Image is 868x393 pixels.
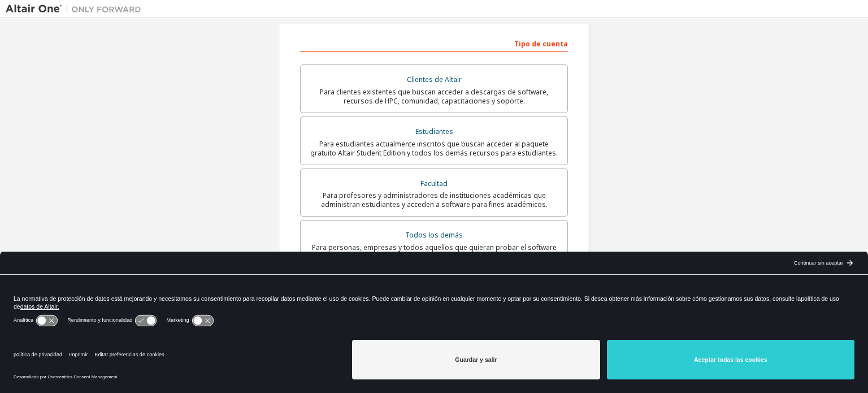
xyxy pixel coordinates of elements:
img: Altair Uno [6,3,147,15]
font: Para clientes existentes que buscan acceder a descargas de software, recursos de HPC, comunidad, ... [320,87,548,106]
font: Estudiantes [415,127,453,136]
font: Todos los demás [405,230,463,240]
font: Para estudiantes actualmente inscritos que buscan acceder al paquete gratuito Altair Student Edit... [310,139,558,158]
font: Tipo de cuenta [514,39,568,49]
font: Para profesores y administradores de instituciones académicas que administran estudiantes y acced... [321,191,548,209]
font: Clientes de Altair [407,75,462,84]
font: Facultad [420,179,448,188]
font: Para personas, empresas y todos aquellos que quieran probar el software de Altair y explorar nues... [312,243,557,261]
